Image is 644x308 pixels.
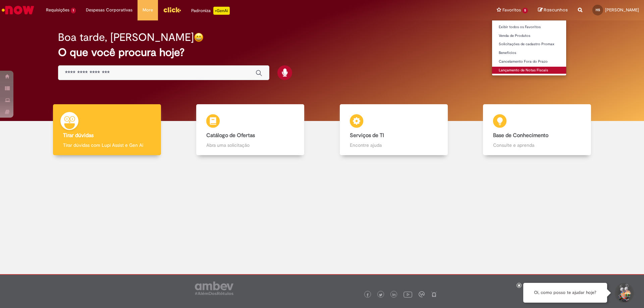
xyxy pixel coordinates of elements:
h2: O que você procura hoje? [58,47,586,58]
p: +GenAi [213,7,230,15]
a: Lançamento de Notas Fiscais [492,67,566,74]
a: Catálogo de Ofertas Abra uma solicitação [179,104,322,156]
h2: Boa tarde, [PERSON_NAME] [58,32,194,43]
a: Serviços de TI Encontre ajuda [322,104,466,156]
p: Tirar dúvidas com Lupi Assist e Gen Ai [63,142,151,148]
a: Cancelamento Fora do Prazo [492,58,566,65]
ul: Favoritos [492,20,567,76]
span: 5 [522,8,528,13]
p: Abra uma solicitação [206,142,294,148]
b: Serviços de TI [350,132,384,139]
img: logo_footer_naosei.png [431,291,437,297]
p: Encontre ajuda [350,142,438,148]
div: Oi, como posso te ajudar hoje? [523,283,607,303]
img: logo_footer_ambev_rotulo_gray.png [195,282,233,295]
a: Venda de Produtos [492,32,566,40]
span: Requisições [46,7,69,13]
span: More [143,7,153,13]
img: click_logo_yellow_360x200.png [163,5,181,15]
span: Favoritos [502,7,521,13]
a: Benefícios [492,49,566,57]
img: logo_footer_youtube.png [404,290,412,299]
p: Consulte e aprenda [493,142,581,148]
span: Rascunhos [544,7,568,13]
div: Padroniza [191,7,230,15]
img: happy-face.png [194,33,204,42]
span: HS [596,8,600,12]
img: logo_footer_twitter.png [379,293,382,297]
a: Base de Conhecimento Consulte e aprenda [466,104,609,156]
a: Tirar dúvidas Tirar dúvidas com Lupi Assist e Gen Ai [35,104,179,156]
img: logo_footer_linkedin.png [392,293,396,297]
b: Catálogo de Ofertas [206,132,255,139]
b: Tirar dúvidas [63,132,94,139]
img: logo_footer_workplace.png [419,291,425,297]
a: Exibir todos os Favoritos [492,23,566,31]
span: 1 [71,8,76,13]
img: ServiceNow [1,3,35,17]
span: [PERSON_NAME] [605,7,639,13]
button: Iniciar Conversa de Suporte [614,283,634,303]
a: Solicitações de cadastro Promax [492,41,566,48]
b: Base de Conhecimento [493,132,548,139]
span: Despesas Corporativas [86,7,132,13]
a: Rascunhos [538,7,568,13]
img: logo_footer_facebook.png [366,293,369,297]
